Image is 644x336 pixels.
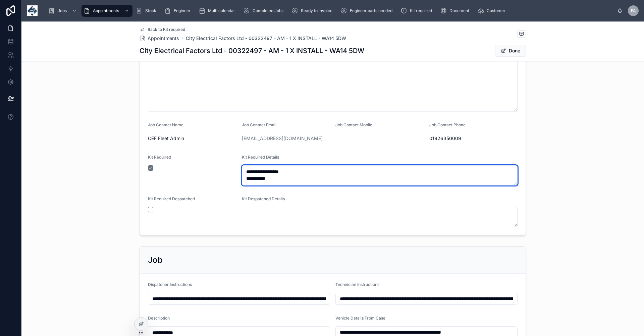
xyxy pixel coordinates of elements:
[438,5,474,17] a: Document
[43,3,617,18] div: scrollable content
[145,8,156,13] span: Stock
[140,46,364,55] h1: City Electrical Factors Ltd - 00322497 - AM - 1 X INSTALL - WA14 5DW
[335,282,379,287] span: Technician Instructions
[27,5,38,16] img: App logo
[148,27,185,32] span: Back to Kit required
[134,5,161,17] a: Stock
[148,196,195,201] span: Kit Required Despatched
[241,5,288,17] a: Completed Jobs
[148,255,163,265] h2: Job
[140,27,185,32] a: Back to Kit required
[449,8,469,13] span: Document
[242,196,285,201] span: Kit Despatched Details
[148,35,179,42] span: Appointments
[197,5,240,17] a: Multi calendar
[148,122,183,127] span: Job Contact Name
[398,5,437,17] a: Kit required
[338,5,397,17] a: Engineer parts needed
[487,8,505,13] span: Customer
[335,122,372,127] span: Job Contact Mobile
[335,316,385,321] span: Vehicle Details From Case
[429,135,518,142] span: 01926350009
[174,8,191,13] span: Engineer
[410,8,432,13] span: Kit required
[148,282,192,287] span: Dispatcher Instructions
[148,316,170,321] span: Description
[242,122,276,127] span: Job Contact Email
[208,8,235,13] span: Multi calendar
[495,45,526,57] button: Done
[350,8,392,13] span: Engineer parts needed
[631,8,636,13] span: FA
[148,155,171,160] span: Kit Required
[186,35,346,42] a: City Electrical Factors Ltd - 00322497 - AM - 1 X INSTALL - WA14 5DW
[162,5,195,17] a: Engineer
[475,5,510,17] a: Customer
[242,135,323,142] a: [EMAIL_ADDRESS][DOMAIN_NAME]
[289,5,337,17] a: Ready to invoice
[301,8,332,13] span: Ready to invoice
[82,5,132,17] a: Appointments
[429,122,466,127] span: Job Contact Phone
[58,8,67,13] span: Jobs
[242,155,279,160] span: Kit Required Details
[140,35,179,42] a: Appointments
[46,5,80,17] a: Jobs
[253,8,283,13] span: Completed Jobs
[93,8,119,13] span: Appointments
[148,135,236,142] span: CEF Fleet Admin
